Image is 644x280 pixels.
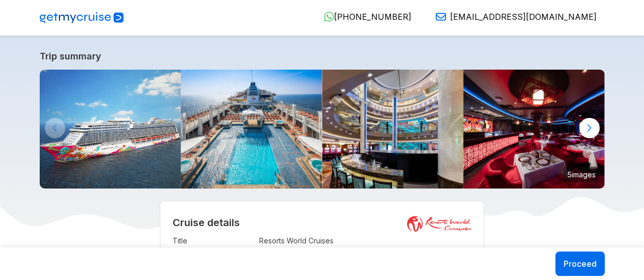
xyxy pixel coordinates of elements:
img: 4.jpg [322,70,464,189]
h2: Cruise details [173,216,472,229]
button: Proceed [555,252,605,276]
img: Main-Pool-800x533.jpg [181,70,322,189]
span: [EMAIL_ADDRESS][DOMAIN_NAME] [450,12,597,22]
img: GentingDreambyResortsWorldCruises-KlookIndia.jpg [40,70,181,189]
small: 5 images [564,167,600,182]
img: Email [436,12,446,22]
td: : [254,234,259,248]
a: [EMAIL_ADDRESS][DOMAIN_NAME] [428,12,597,22]
a: Trip summary [40,51,605,61]
img: WhatsApp [324,12,334,22]
td: Title [173,234,254,248]
img: 16.jpg [463,70,605,189]
span: [PHONE_NUMBER] [334,12,411,22]
a: [PHONE_NUMBER] [316,12,411,22]
td: Resorts World Cruises [259,234,472,248]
